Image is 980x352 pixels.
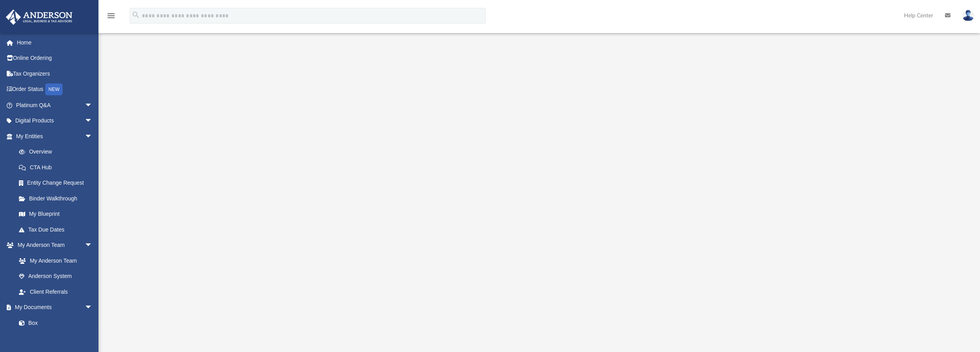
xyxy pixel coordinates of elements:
a: Platinum Q&Aarrow_drop_down [6,97,104,113]
a: My Documentsarrow_drop_down [6,300,100,315]
a: Online Ordering [6,50,104,66]
a: menu [106,15,116,20]
i: search [132,11,140,19]
a: Overview [11,144,104,160]
div: NEW [45,83,63,95]
a: CTA Hub [11,159,104,175]
a: Home [6,35,104,50]
a: Order StatusNEW [6,82,104,98]
img: User Pic [962,10,974,21]
a: Entity Change Request [11,175,104,191]
span: arrow_drop_down [85,300,100,316]
a: Tax Due Dates [11,222,104,237]
i: menu [106,11,116,20]
span: arrow_drop_down [85,128,100,145]
a: Anderson System [11,269,100,284]
a: My Blueprint [11,206,100,222]
span: arrow_drop_down [85,237,100,254]
img: Anderson Advisors Platinum Portal [4,9,75,25]
span: arrow_drop_down [85,113,100,129]
a: My Anderson Teamarrow_drop_down [6,237,100,253]
a: Digital Productsarrow_drop_down [6,113,104,129]
a: My Anderson Team [11,253,97,269]
span: arrow_drop_down [85,97,100,113]
a: My Entitiesarrow_drop_down [6,128,104,144]
a: Binder Walkthrough [11,191,104,206]
a: Client Referrals [11,284,100,300]
a: Tax Organizers [6,66,104,82]
a: Box [11,315,97,331]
